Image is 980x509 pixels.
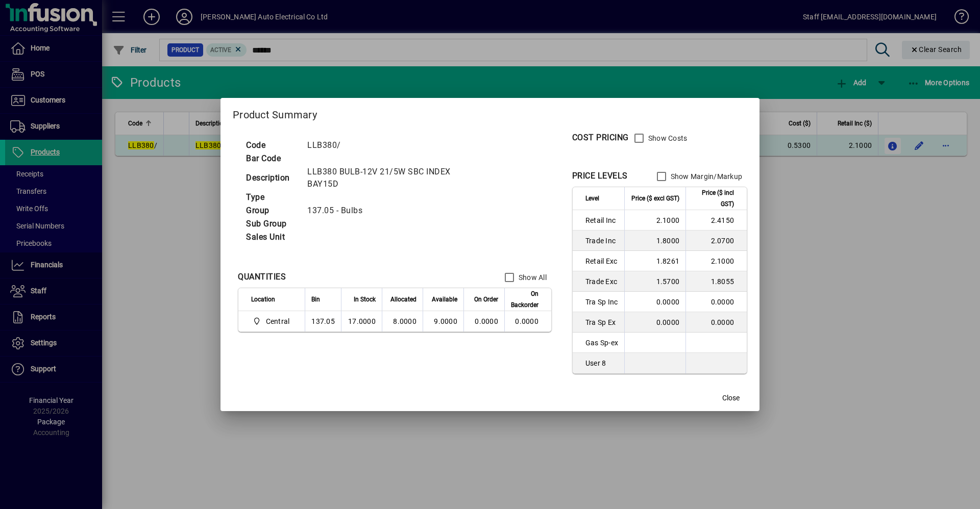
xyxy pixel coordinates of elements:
[585,193,599,204] span: Level
[251,294,275,305] span: Location
[624,292,685,312] td: 0.0000
[220,98,759,128] h2: Product Summary
[241,204,302,217] td: Group
[302,165,488,191] td: LLB380 BULB-12V 21/5W SBC INDEX BAY15D
[302,204,488,217] td: 137.05 - Bulbs
[585,297,618,307] span: Tra Sp Inc
[669,171,743,182] label: Show Margin/Markup
[572,132,629,144] div: COST PRICING
[423,311,463,332] td: 9.0000
[241,217,302,231] td: Sub Group
[475,317,498,325] span: 0.0000
[585,215,618,225] span: Retail Inc
[238,271,286,283] div: QUANTITIES
[504,311,551,332] td: 0.0000
[624,312,685,333] td: 0.0000
[624,210,685,231] td: 2.1000
[305,311,341,332] td: 137.05
[241,191,302,204] td: Type
[241,139,302,152] td: Code
[624,271,685,292] td: 1.5700
[715,389,747,407] button: Close
[572,170,628,182] div: PRICE LEVELS
[241,231,302,244] td: Sales Unit
[585,358,618,368] span: User 8
[722,393,740,403] span: Close
[241,152,302,165] td: Bar Code
[631,193,679,204] span: Price ($ excl GST)
[685,312,747,333] td: 0.0000
[585,276,618,287] span: Trade Exc
[241,165,302,191] td: Description
[585,338,618,348] span: Gas Sp-ex
[382,311,423,332] td: 8.0000
[692,187,734,210] span: Price ($ incl GST)
[685,292,747,312] td: 0.0000
[474,294,498,305] span: On Order
[585,256,618,266] span: Retail Exc
[685,271,747,292] td: 1.8055
[511,288,538,311] span: On Backorder
[302,139,488,152] td: LLB380/
[585,317,618,327] span: Tra Sp Ex
[685,231,747,251] td: 2.0700
[685,210,747,231] td: 2.4150
[585,236,618,246] span: Trade Inc
[432,294,457,305] span: Available
[354,294,376,305] span: In Stock
[685,251,747,271] td: 2.1000
[646,133,688,143] label: Show Costs
[624,231,685,251] td: 1.8000
[517,272,547,283] label: Show All
[341,311,382,332] td: 17.0000
[266,316,290,326] span: Central
[251,315,293,327] span: Central
[624,251,685,271] td: 1.8261
[311,294,320,305] span: Bin
[390,294,416,305] span: Allocated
